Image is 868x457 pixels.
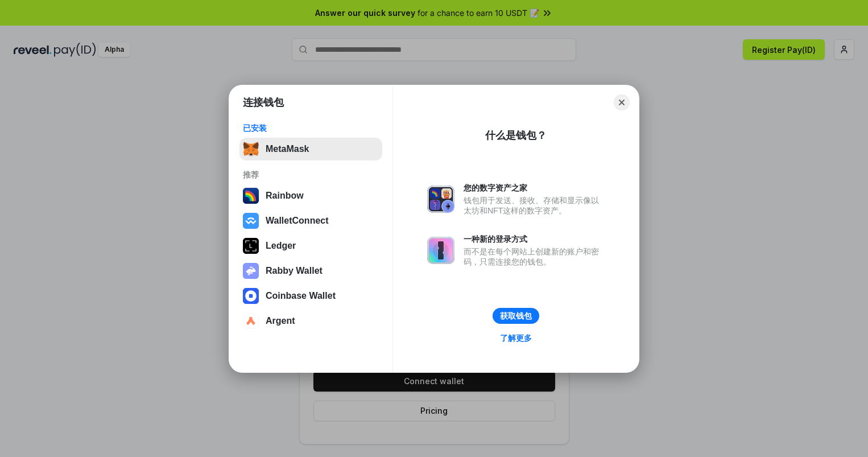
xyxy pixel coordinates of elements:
div: 推荐 [243,170,379,180]
h1: 连接钱包 [243,96,284,109]
button: Ledger [239,234,382,257]
a: 了解更多 [493,331,539,345]
img: svg+xml,%3Csvg%20xmlns%3D%22http%3A%2F%2Fwww.w3.org%2F2000%2Fsvg%22%20fill%3D%22none%22%20viewBox... [427,186,454,213]
img: svg+xml,%3Csvg%20width%3D%22120%22%20height%3D%22120%22%20viewBox%3D%220%200%20120%20120%22%20fil... [243,188,259,204]
img: svg+xml,%3Csvg%20xmlns%3D%22http%3A%2F%2Fwww.w3.org%2F2000%2Fsvg%22%20fill%3D%22none%22%20viewBox... [427,237,454,264]
button: WalletConnect [239,209,382,232]
img: svg+xml,%3Csvg%20width%3D%2228%22%20height%3D%2228%22%20viewBox%3D%220%200%2028%2028%22%20fill%3D... [243,213,259,229]
div: MetaMask [266,144,309,154]
div: WalletConnect [266,216,329,226]
div: 什么是钱包？ [485,129,547,142]
img: svg+xml,%3Csvg%20fill%3D%22none%22%20height%3D%2233%22%20viewBox%3D%220%200%2035%2033%22%20width%... [243,141,259,157]
div: Rainbow [266,191,304,201]
div: Argent [266,316,295,326]
div: 获取钱包 [500,311,532,321]
img: svg+xml,%3Csvg%20xmlns%3D%22http%3A%2F%2Fwww.w3.org%2F2000%2Fsvg%22%20width%3D%2228%22%20height%3... [243,238,259,254]
div: Rabby Wallet [266,266,323,276]
div: 了解更多 [500,333,532,343]
div: Ledger [266,241,296,251]
div: 而不是在每个网站上创建新的账户和密码，只需连接您的钱包。 [464,246,605,267]
div: 一种新的登录方式 [464,234,605,244]
div: 您的数字资产之家 [464,183,605,193]
img: svg+xml,%3Csvg%20xmlns%3D%22http%3A%2F%2Fwww.w3.org%2F2000%2Fsvg%22%20fill%3D%22none%22%20viewBox... [243,263,259,279]
div: 钱包用于发送、接收、存储和显示像以太坊和NFT这样的数字资产。 [464,195,605,216]
button: 获取钱包 [493,308,539,324]
img: svg+xml,%3Csvg%20width%3D%2228%22%20height%3D%2228%22%20viewBox%3D%220%200%2028%2028%22%20fill%3D... [243,313,259,329]
div: Coinbase Wallet [266,291,336,301]
button: MetaMask [239,138,382,160]
button: Close [614,94,630,110]
div: 已安装 [243,123,379,133]
button: Rainbow [239,184,382,207]
button: Rabby Wallet [239,260,382,282]
img: svg+xml,%3Csvg%20width%3D%2228%22%20height%3D%2228%22%20viewBox%3D%220%200%2028%2028%22%20fill%3D... [243,288,259,304]
button: Argent [239,310,382,332]
button: Coinbase Wallet [239,285,382,307]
